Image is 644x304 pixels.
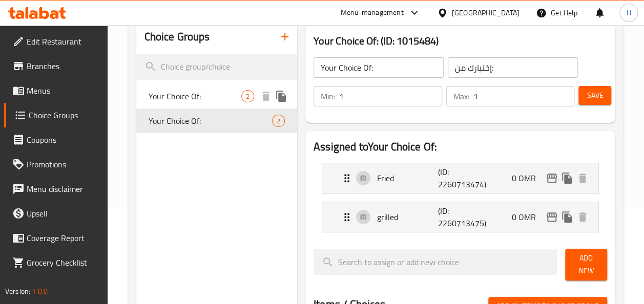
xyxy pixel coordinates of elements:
[274,89,289,104] button: duplicate
[4,177,108,201] a: Menu disclaimer
[565,249,607,280] button: Add New
[241,90,254,102] div: Choices
[136,84,297,108] div: Your Choice Of:2deleteduplicate
[136,54,297,80] input: search
[27,35,99,48] span: Edit Restaurant
[575,209,590,225] button: delete
[314,33,607,49] h3: Your Choice Of: (ID: 1015484)
[559,170,575,186] button: duplicate
[377,211,438,223] p: grilled
[273,116,284,126] span: 2
[4,78,108,103] a: Menus
[4,201,108,226] a: Upsell
[512,172,544,184] p: 0 OMR
[452,7,520,18] div: [GEOGRAPHIC_DATA]
[27,60,99,72] span: Branches
[322,163,598,193] div: Expand
[32,285,48,298] span: 1.0.0
[4,54,108,78] a: Branches
[149,90,241,102] span: Your Choice Of:
[314,198,607,236] li: Expand
[575,170,590,186] button: delete
[377,172,438,184] p: Fried
[587,89,603,102] span: Save
[512,211,544,223] p: 0 OMR
[544,209,559,225] button: edit
[559,209,575,225] button: duplicate
[27,232,99,244] span: Coverage Report
[314,249,557,275] input: search
[27,183,99,195] span: Menu disclaimer
[453,90,469,102] p: Max:
[314,139,607,155] h2: Assigned to Your Choice Of:
[27,158,99,170] span: Promotions
[314,159,607,198] li: Expand
[4,29,108,54] a: Edit Restaurant
[4,127,108,152] a: Coupons
[27,207,99,220] span: Upsell
[242,92,254,101] span: 2
[258,89,274,104] button: delete
[272,115,285,127] div: Choices
[29,109,99,121] span: Choice Groups
[149,115,272,127] span: Your Choice Of:
[4,152,108,177] a: Promotions
[136,108,297,133] div: Your Choice Of:2
[438,205,478,229] p: (ID: 2260713475)
[341,7,404,19] div: Menu-management
[4,226,108,250] a: Coverage Report
[27,134,99,146] span: Coupons
[5,285,30,298] span: Version:
[573,252,599,277] span: Add New
[626,7,631,18] span: H
[322,202,598,232] div: Expand
[544,170,559,186] button: edit
[144,29,210,45] h2: Choice Groups
[321,90,335,102] p: Min:
[27,256,99,269] span: Grocery Checklist
[4,250,108,275] a: Grocery Checklist
[4,103,108,127] a: Choice Groups
[27,84,99,97] span: Menus
[578,86,611,105] button: Save
[438,166,478,190] p: (ID: 2260713474)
